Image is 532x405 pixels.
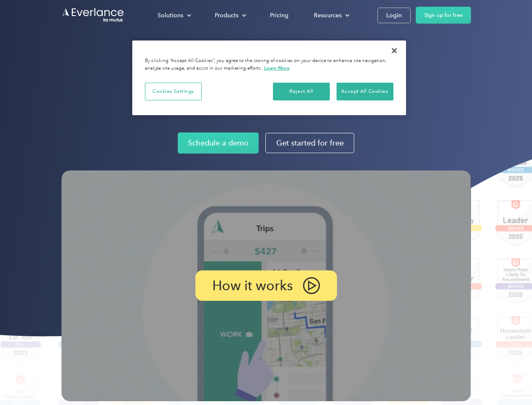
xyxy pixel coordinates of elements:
button: Accept All Cookies [337,83,393,100]
div: Solutions [158,10,183,21]
a: Go to homepage [61,7,125,23]
button: Reject All [273,83,330,100]
div: Products [215,10,238,21]
a: Pricing [262,8,297,23]
div: Solutions [149,8,198,23]
a: Login [377,8,411,23]
div: Resources [314,10,342,21]
input: Submit [62,50,104,68]
a: More information about your privacy, opens in a new tab [264,65,290,71]
p: How it works [212,281,293,291]
button: Cookies Settings [145,83,202,100]
div: Products [206,8,253,23]
div: Cookie banner [132,40,406,115]
div: Login [386,10,402,21]
button: Close [385,41,404,60]
div: Resources [305,8,356,23]
div: Pricing [270,10,289,21]
a: Schedule a demo [178,132,259,154]
div: Privacy [132,40,406,115]
a: Get started for free [265,133,354,153]
a: Sign up for free [416,7,471,24]
div: By clicking “Accept All Cookies”, you agree to the storing of cookies on your device to enhance s... [145,57,393,72]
